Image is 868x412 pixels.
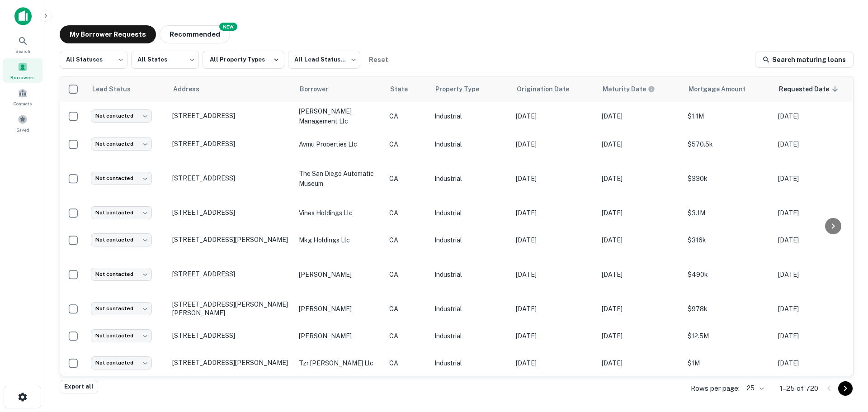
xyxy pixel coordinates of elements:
button: All Property Types [203,51,284,69]
div: Not contacted [91,206,152,219]
p: $570.5k [688,139,769,149]
p: [STREET_ADDRESS] [172,270,290,278]
p: [DATE] [602,174,679,184]
p: avmu properties llc [299,139,380,149]
p: [DATE] [602,270,679,279]
th: Borrower [294,76,385,102]
span: Contacts [14,100,32,107]
p: [STREET_ADDRESS] [172,112,290,120]
p: [STREET_ADDRESS] [172,140,290,148]
th: Property Type [430,76,511,102]
p: [DATE] [516,270,593,279]
p: [DATE] [778,111,855,121]
span: Address [173,84,211,95]
p: [PERSON_NAME] management llc [299,106,380,126]
span: Borrower [300,84,340,95]
span: Property Type [435,84,491,95]
p: [DATE] [602,235,679,245]
span: Lead Status [92,84,142,95]
p: Industrial [434,235,507,245]
button: Go to next page [838,381,853,396]
p: [PERSON_NAME] [299,304,380,314]
p: [DATE] [516,331,593,341]
p: CA [389,139,425,149]
th: State [385,76,430,102]
div: Not contacted [91,268,152,281]
p: CA [389,331,425,341]
p: [STREET_ADDRESS] [172,208,290,217]
h6: Maturity Date [603,84,646,94]
p: Industrial [434,358,507,368]
span: Mortgage Amount [689,84,757,95]
div: All States [131,48,199,71]
button: Export all [60,380,98,393]
p: Industrial [434,174,507,184]
p: $490k [688,270,769,279]
div: 25 [743,382,765,395]
div: Saved [3,111,42,135]
a: Search [3,32,42,57]
p: Industrial [434,208,507,218]
img: capitalize-icon.png [14,7,32,25]
p: Rows per page: [691,383,740,394]
p: $330k [688,174,769,184]
a: Contacts [3,85,42,109]
p: [STREET_ADDRESS][PERSON_NAME] [172,236,290,244]
p: [STREET_ADDRESS] [172,331,290,340]
p: [DATE] [602,304,679,314]
p: tzr [PERSON_NAME] llc [299,358,380,368]
p: [STREET_ADDRESS] [172,174,290,182]
p: [DATE] [778,270,855,279]
span: Saved [16,126,29,133]
p: CA [389,174,425,184]
th: Maturity dates displayed may be estimated. Please contact the lender for the most accurate maturi... [597,76,683,102]
p: $978k [688,304,769,314]
p: [PERSON_NAME] [299,270,380,279]
p: 1–25 of 720 [780,383,818,394]
span: Maturity dates displayed may be estimated. Please contact the lender for the most accurate maturi... [603,84,667,94]
div: Not contacted [91,109,152,123]
p: [DATE] [516,111,593,121]
p: Industrial [434,139,507,149]
button: Reset [364,51,393,69]
p: [DATE] [516,139,593,149]
p: [DATE] [602,358,679,368]
p: [DATE] [602,139,679,149]
p: [DATE] [778,331,855,341]
p: [DATE] [778,208,855,218]
p: [STREET_ADDRESS][PERSON_NAME][PERSON_NAME] [172,300,290,317]
p: CA [389,208,425,218]
p: Industrial [434,111,507,121]
p: [DATE] [516,208,593,218]
span: Origination Date [517,84,581,95]
a: Borrowers [3,58,42,83]
p: [DATE] [516,304,593,314]
p: CA [389,304,425,314]
p: $1.1M [688,111,769,121]
p: [DATE] [602,331,679,341]
p: [DATE] [778,139,855,149]
p: $1M [688,358,769,368]
button: Recommended [160,25,230,43]
p: $316k [688,235,769,245]
iframe: Chat Widget [823,340,868,383]
p: [DATE] [778,174,855,184]
p: [DATE] [778,358,855,368]
p: [DATE] [516,235,593,245]
div: Maturity dates displayed may be estimated. Please contact the lender for the most accurate maturi... [603,84,655,94]
a: Search maturing loans [755,52,854,68]
p: [DATE] [602,111,679,121]
p: [DATE] [778,304,855,314]
p: $12.5M [688,331,769,341]
div: All Statuses [60,48,127,71]
div: All Lead Statuses [288,48,360,71]
p: [PERSON_NAME] [299,331,380,341]
th: Mortgage Amount [683,76,774,102]
p: Industrial [434,270,507,279]
p: the san diego automatic museum [299,169,380,189]
span: Requested Date [779,84,841,95]
p: [DATE] [516,358,593,368]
